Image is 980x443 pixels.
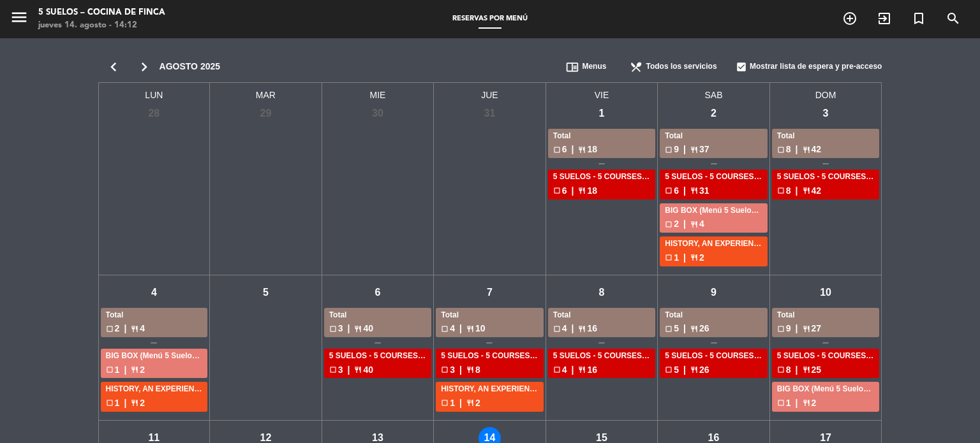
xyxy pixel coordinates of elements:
[665,146,672,154] span: check_box_outline_blank
[322,83,434,103] span: MIE
[441,366,449,374] span: check_box_outline_blank
[690,325,698,333] span: restaurant
[803,399,810,407] span: restaurant
[590,103,612,125] div: 1
[665,184,762,198] div: 6 31
[582,61,606,73] span: Menus
[690,187,698,194] span: restaurant
[106,321,203,336] div: 2 4
[665,363,762,377] div: 5 26
[665,251,762,265] div: 1 2
[658,83,770,103] span: SAB
[366,103,389,125] div: 30
[777,171,875,184] div: 5 SUELOS - 5 COURSES MENU (without wines) - ARS105,000
[466,366,474,374] span: restaurant
[546,83,658,103] span: VIE
[329,325,337,333] span: check_box_outline_blank
[553,366,561,374] span: check_box_outline_blank
[683,251,686,265] span: |
[777,383,875,396] div: BIG BOX (Menú 5 Suelos con Vino)
[553,309,651,322] div: Total
[441,321,538,336] div: 4 10
[38,19,165,32] div: jueves 14. agosto - 14:12
[572,142,574,157] span: |
[578,366,586,374] span: restaurant
[646,61,716,73] span: Todos los servicios
[98,58,129,76] i: chevron_left
[106,383,203,396] div: HISTORY, AN EXPERIENCE - 14 PAIRED COURSES MENU paired courses (only for [DEMOGRAPHIC_DATA] +) - ...
[665,221,672,228] span: check_box_outline_blank
[777,350,875,363] div: 5 SUELOS - 5 COURSES MENU (without wines) - ARS105,000
[329,321,427,336] div: 3 40
[98,83,211,103] span: LUN
[10,8,29,31] button: menu
[106,309,203,322] div: Total
[803,146,810,154] span: restaurant
[553,187,561,194] span: check_box_outline_blank
[459,321,462,336] span: |
[665,171,762,184] div: 5 SUELOS - 5 COURSES MENU (without wines) - ARS105,000
[665,321,762,336] div: 5 26
[683,142,686,157] span: |
[446,15,534,22] span: Reservas por menú
[366,282,389,304] div: 6
[553,146,561,154] span: check_box_outline_blank
[777,366,785,374] span: check_box_outline_blank
[131,325,138,333] span: restaurant
[796,363,798,377] span: |
[578,187,586,194] span: restaurant
[777,325,785,333] span: check_box_outline_blank
[690,146,698,154] span: restaurant
[329,363,427,377] div: 3 40
[736,54,882,80] div: Mostrar lista de espera y pre-acceso
[441,309,538,322] div: Total
[702,282,725,304] div: 9
[441,383,538,396] div: HISTORY, AN EXPERIENCE - 14 PAIRED COURSES MENU paired courses (only for [DEMOGRAPHIC_DATA] +) - ...
[441,363,538,377] div: 3 8
[553,325,561,333] span: check_box_outline_blank
[777,363,875,377] div: 8 25
[630,61,642,73] span: restaurant_menu
[329,309,427,322] div: Total
[777,321,875,336] div: 9 27
[665,350,762,363] div: 5 SUELOS - 5 COURSES MENU (without wines) - ARS105,000
[38,6,165,19] div: 5 SUELOS – COCINA DE FINCA
[815,103,837,125] div: 3
[466,399,474,407] span: restaurant
[665,309,762,322] div: Total
[911,11,926,26] i: turned_in_not
[347,363,350,377] span: |
[796,184,798,198] span: |
[803,366,810,374] span: restaurant
[553,350,651,363] div: 5 SUELOS - 5 COURSES MENU (without wines) - ARS105,000
[777,187,785,194] span: check_box_outline_blank
[578,325,586,333] span: restaurant
[553,321,651,336] div: 4 16
[690,254,698,261] span: restaurant
[566,61,579,73] span: chrome_reader_mode
[702,103,725,125] div: 2
[354,366,362,374] span: restaurant
[578,146,586,154] span: restaurant
[777,399,785,407] span: check_box_outline_blank
[777,146,785,154] span: check_box_outline_blank
[459,396,462,410] span: |
[106,399,114,407] span: check_box_outline_blank
[129,58,160,76] i: chevron_right
[255,282,277,304] div: 5
[665,187,672,194] span: check_box_outline_blank
[347,321,350,336] span: |
[770,83,882,103] span: DOM
[590,282,612,304] div: 8
[665,130,762,143] div: Total
[683,184,686,198] span: |
[553,130,651,143] div: Total
[877,11,892,26] i: exit_to_app
[210,83,322,103] span: MAR
[842,11,857,26] i: add_circle_outline
[736,61,747,73] span: check_box
[106,325,114,333] span: check_box_outline_blank
[106,366,114,374] span: check_box_outline_blank
[777,142,875,157] div: 8 42
[815,282,837,304] div: 10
